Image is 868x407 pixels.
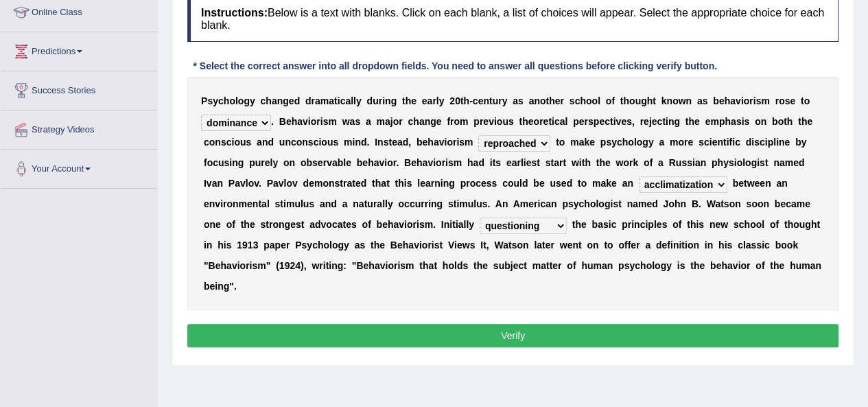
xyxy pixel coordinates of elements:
b: a [345,95,351,106]
b: r [498,95,502,106]
b: u [218,157,224,168]
b: a [366,116,371,127]
b: c [213,157,218,168]
b: s [308,137,314,148]
b: r [399,116,402,127]
b: o [804,95,810,106]
b: o [209,137,215,148]
b: c [473,95,478,106]
b: s [323,116,329,127]
b: s [626,116,632,127]
b: s [699,137,704,148]
b: r [584,116,587,127]
b: p [719,116,725,127]
b: a [731,116,736,127]
a: Strategy Videos [1,111,157,145]
b: s [384,137,389,148]
b: v [736,95,741,106]
b: a [385,116,390,127]
b: o [606,95,612,106]
b: l [598,95,600,106]
b: i [741,116,744,127]
b: s [207,95,213,106]
b: a [297,116,303,127]
b: o [777,116,784,127]
b: y [356,95,362,106]
b: h [787,116,793,127]
b: n [277,95,283,106]
b: e [621,116,626,127]
b: e [705,116,710,127]
b: , [408,137,411,148]
b: t [546,95,549,106]
b: o [628,137,634,148]
b: j [390,116,393,127]
b: a [419,116,425,127]
b: l [634,137,637,148]
b: e [528,116,534,127]
b: i [352,137,355,148]
b: v [439,137,445,148]
b: g [641,95,647,106]
b: o [497,116,503,127]
b: m [344,137,352,148]
b: u [635,95,641,106]
div: * Select the correct answer into all dropdown fields. You need to answer all questions before cli... [187,59,723,73]
b: c [735,137,740,148]
b: m [320,95,329,106]
b: n [355,137,361,148]
b: y [439,95,445,106]
b: n [377,137,384,148]
b: . [271,116,274,127]
b: i [444,137,447,148]
b: c [408,116,413,127]
b: c [260,95,266,106]
b: b [772,116,778,127]
b: v [303,116,308,127]
b: s [784,95,790,106]
b: o [533,116,539,127]
b: s [518,95,524,106]
b: n [685,95,692,106]
b: o [393,116,399,127]
b: d [745,137,751,148]
b: n [760,116,766,127]
b: - [469,95,473,106]
b: v [615,116,621,127]
b: a [315,95,320,106]
b: h [522,116,528,127]
b: B [279,116,286,127]
b: d [305,95,312,106]
b: h [224,95,230,106]
b: , [632,116,635,127]
b: s [755,95,761,106]
b: r [539,116,543,127]
b: e [579,116,585,127]
b: i [320,116,323,127]
b: b [795,137,801,148]
b: s [221,137,226,148]
b: c [617,137,622,148]
b: a [578,137,584,148]
b: e [807,116,812,127]
b: c [340,95,346,106]
b: g [674,116,680,127]
b: n [215,137,221,148]
b: h [406,95,412,106]
b: n [717,137,723,148]
b: t [519,116,522,127]
b: g [390,95,397,106]
b: c [314,137,319,148]
b: n [779,137,785,148]
b: s [333,137,338,148]
b: n [285,137,291,148]
b: h [292,116,298,127]
b: t [620,95,624,106]
b: d [268,137,274,148]
b: l [235,95,238,106]
b: i [318,137,321,148]
b: g [283,95,289,106]
b: n [534,95,540,106]
b: r [450,116,454,127]
b: u [373,95,379,106]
